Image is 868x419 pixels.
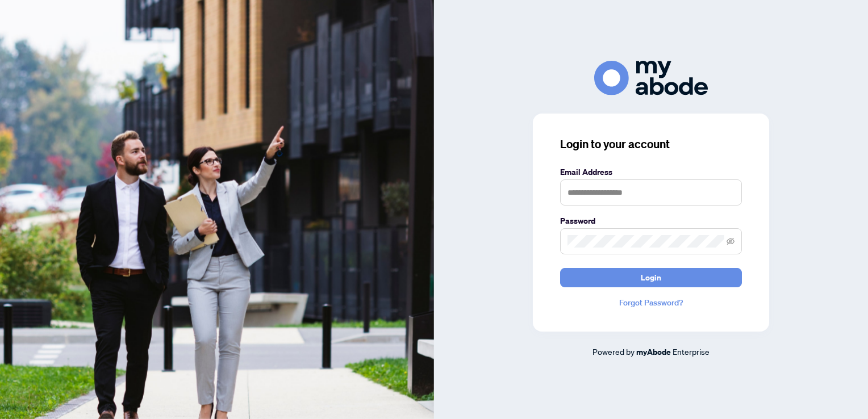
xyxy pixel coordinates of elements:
label: Email Address [560,166,742,178]
button: Login [560,268,742,287]
img: ma-logo [594,61,708,95]
span: Enterprise [673,346,710,357]
span: Login [641,269,661,287]
label: Password [560,215,742,227]
h3: Login to your account [560,136,742,152]
a: myAbode [636,346,671,358]
a: Forgot Password? [560,296,742,309]
span: eye-invisible [727,237,735,245]
span: Powered by [592,346,635,357]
